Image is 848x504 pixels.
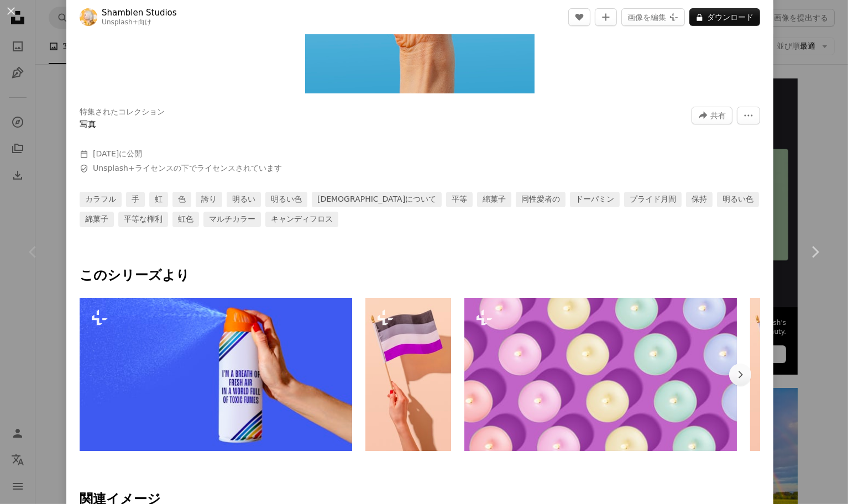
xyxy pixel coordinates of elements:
[710,107,726,124] span: 共有
[568,8,590,26] button: いいね！
[118,212,168,227] a: 平等な権利
[717,192,759,207] a: 明るい色
[196,192,222,207] a: 誇り
[570,192,620,207] a: ドーパミン
[686,192,713,207] a: 保持
[729,364,751,386] button: リストを右にスクロールする
[102,18,177,27] div: 向け
[365,298,452,451] img: 紫と黒の旗を持つ女性
[595,8,617,26] button: コレクションに追加する
[265,192,307,207] a: 明るい色
[516,192,566,207] a: 同性愛者の
[477,192,511,207] a: 綿菓子
[621,8,685,26] button: 画像を編集
[93,164,174,172] a: Unsplash+ライセンス
[126,192,145,207] a: 手
[446,192,473,207] a: 平等
[80,369,352,379] a: 青い背景に水しぶきを噴霧する人
[93,163,282,174] span: の下でライセンスされています
[365,369,452,379] a: 紫と黒の旗を持つ女性
[80,212,114,227] a: 綿菓子
[172,212,199,227] a: 虹色
[172,192,191,207] a: 色
[80,298,352,451] img: 青い背景に水しぶきを噴霧する人
[265,212,338,227] a: キャンディフロス
[102,18,138,26] a: Unsplash+
[692,107,732,124] button: このビジュアルを共有する
[93,149,119,158] time: 2023年5月25日 23:43:46 JST
[80,267,760,285] p: このシリーズより
[80,8,97,26] img: Shamblen Studiosのプロフィールを見る
[227,192,261,207] a: 明るい
[624,192,682,207] a: プライド月間
[93,149,142,158] span: に公開
[102,7,177,18] a: Shamblen Studios
[80,119,96,129] a: 写真
[203,212,261,227] a: マルチカラー
[149,192,168,207] a: 虹
[737,107,760,124] button: その他のアクション
[464,369,736,379] a: 紫色の表面の上に座っているドーナツのグループ
[782,199,848,305] a: 次へ
[464,298,736,451] img: 紫色の表面の上に座っているドーナツのグループ
[312,192,442,207] a: [DEMOGRAPHIC_DATA]について
[689,8,760,26] button: ダウンロード
[80,192,122,207] a: カラフル
[80,107,165,118] h3: 特集されたコレクション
